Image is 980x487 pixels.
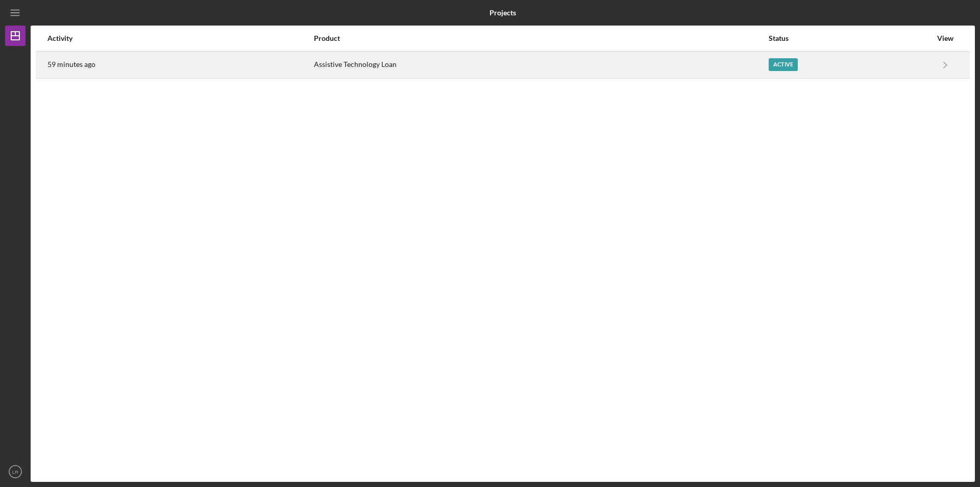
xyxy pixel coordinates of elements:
button: LR [5,461,26,482]
div: Status [769,34,932,42]
div: Product [314,34,768,42]
div: Active [769,58,798,71]
div: View [933,34,958,42]
time: 2025-09-24 17:13 [47,60,95,68]
text: LR [12,469,18,475]
div: Activity [47,34,313,42]
div: Assistive Technology Loan [314,52,768,78]
b: Projects [489,9,516,17]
